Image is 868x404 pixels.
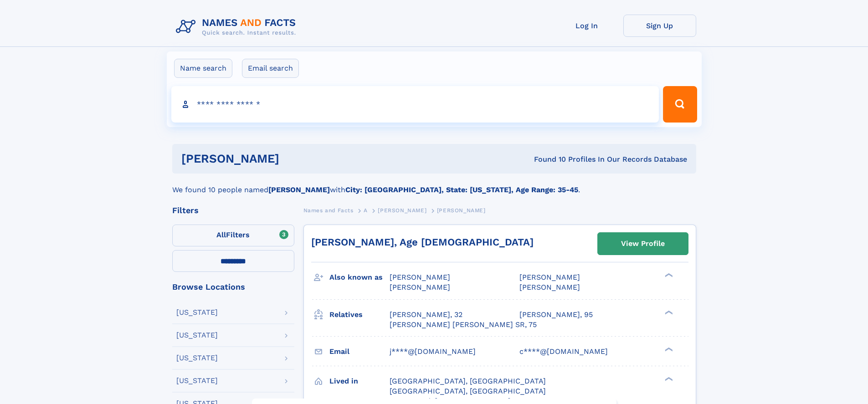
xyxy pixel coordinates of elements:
[345,185,578,194] b: City: [GEOGRAPHIC_DATA], State: [US_STATE], Age Range: 35-45
[663,272,673,278] div: ❯
[329,307,390,322] h3: Relatives
[172,283,294,291] div: Browse Locations
[176,309,218,316] div: [US_STATE]
[378,207,426,214] span: [PERSON_NAME]
[519,283,580,291] span: [PERSON_NAME]
[663,86,697,123] button: Search Button
[311,236,534,248] a: [PERSON_NAME], Age [DEMOGRAPHIC_DATA]
[172,174,696,195] div: We found 10 people named with .
[242,59,299,78] label: Email search
[390,387,546,395] span: [GEOGRAPHIC_DATA], [GEOGRAPHIC_DATA]
[390,320,537,330] a: [PERSON_NAME] [PERSON_NAME] SR, 75
[364,205,368,216] a: A
[329,344,390,359] h3: Email
[172,225,294,246] label: Filters
[176,354,218,362] div: [US_STATE]
[176,332,218,339] div: [US_STATE]
[268,185,330,194] b: [PERSON_NAME]
[329,373,390,389] h3: Lived in
[663,346,673,352] div: ❯
[216,230,226,239] span: All
[519,273,580,281] span: [PERSON_NAME]
[174,59,232,78] label: Name search
[550,15,623,37] a: Log In
[621,233,665,254] div: View Profile
[519,310,593,320] a: [PERSON_NAME], 95
[390,377,546,385] span: [GEOGRAPHIC_DATA], [GEOGRAPHIC_DATA]
[390,273,450,281] span: [PERSON_NAME]
[390,310,462,320] a: [PERSON_NAME], 32
[172,206,294,215] div: Filters
[171,86,659,123] input: search input
[390,283,450,291] span: [PERSON_NAME]
[663,376,673,382] div: ❯
[329,270,390,285] h3: Also known as
[598,233,688,255] a: View Profile
[406,154,687,164] div: Found 10 Profiles In Our Records Database
[181,153,407,164] h1: [PERSON_NAME]
[303,205,354,216] a: Names and Facts
[437,207,486,214] span: [PERSON_NAME]
[172,15,303,39] img: Logo Names and Facts
[176,377,218,384] div: [US_STATE]
[378,205,426,216] a: [PERSON_NAME]
[663,309,673,315] div: ❯
[623,15,696,37] a: Sign Up
[364,207,368,214] span: A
